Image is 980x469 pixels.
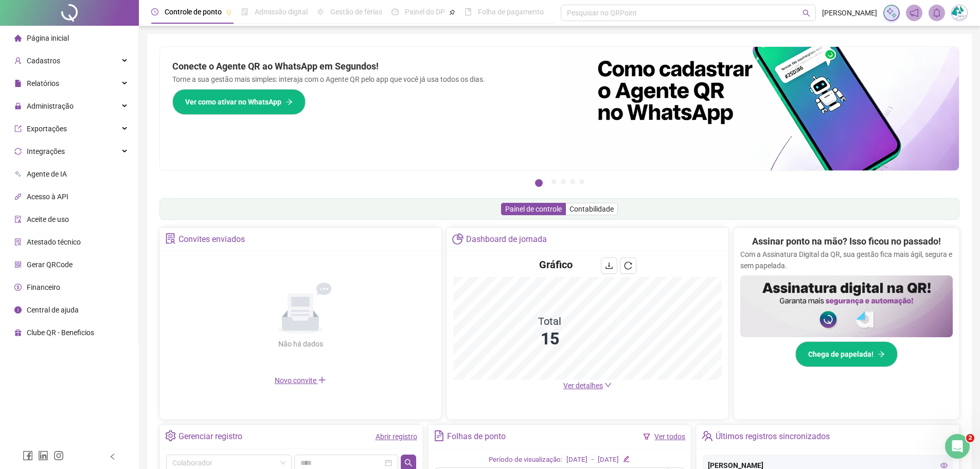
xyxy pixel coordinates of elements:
[605,262,613,270] span: download
[27,147,65,155] span: Integrações
[14,102,22,110] span: lock
[466,231,547,248] div: Dashboard de jornada
[172,89,306,115] button: Ver como ativar no WhatsApp
[27,34,69,42] span: Página inicial
[275,376,326,385] span: Novo convite
[286,98,293,106] span: arrow-right
[752,234,941,249] h2: Assinar ponto na mão? Isso ficou no passado!
[940,462,948,469] span: eye
[109,453,116,460] span: left
[54,450,64,461] span: instagram
[27,79,59,88] span: Relatórios
[505,205,562,213] span: Painel de controle
[179,231,245,248] div: Convites enviados
[27,283,60,291] span: Financeiro
[23,450,33,461] span: facebook
[878,351,885,358] span: arrow-right
[165,233,176,244] span: solution
[330,8,382,16] span: Gestão de férias
[226,9,232,15] span: pushpin
[14,329,22,336] span: gift
[405,8,445,16] span: Painel do DP
[165,8,222,16] span: Controle de ponto
[966,434,974,442] span: 2
[539,257,573,272] h4: Gráfico
[563,381,603,390] span: Ver detalhes
[391,8,399,15] span: dashboard
[27,193,68,201] span: Acesso à API
[932,8,941,18] span: bell
[740,275,953,337] img: banner%2F02c71560-61a6-44d4-94b9-c8ab97240462.png
[489,455,562,465] div: Período de visualização:
[716,428,830,445] div: Últimos registros sincronizados
[579,179,584,184] button: 5
[886,7,897,19] img: sparkle-icon.fc2bf0ac1784a2077858766a79e2daf3.svg
[478,8,544,16] span: Folha de pagamento
[27,215,69,223] span: Aceite de uso
[27,102,74,110] span: Administração
[27,57,60,65] span: Cadastros
[604,381,612,389] span: down
[172,74,547,85] p: Torne a sua gestão mais simples: interaja com o Agente QR pelo app que você já usa todos os dias.
[179,428,242,445] div: Gerenciar registro
[255,8,308,16] span: Admissão digital
[27,328,94,337] span: Clube QR - Beneficios
[14,193,22,200] span: api
[465,8,472,15] span: book
[740,249,953,271] p: Com a Assinatura Digital da QR, sua gestão fica mais ágil, segura e sem papelada.
[566,455,587,465] div: [DATE]
[654,432,685,441] a: Ver todos
[434,430,444,441] span: file-text
[14,80,22,87] span: file
[910,8,919,18] span: notification
[449,9,455,15] span: pushpin
[452,233,463,244] span: pie-chart
[14,238,22,246] span: solution
[253,338,348,350] div: Não há dados
[643,433,650,440] span: filter
[447,428,506,445] div: Folhas de ponto
[318,376,326,384] span: plus
[702,430,712,441] span: team
[795,341,898,367] button: Chega de papelada!
[561,179,566,184] button: 3
[27,170,67,178] span: Agente de IA
[952,5,967,21] img: 32317
[14,125,22,132] span: export
[563,381,612,390] a: Ver detalhes down
[165,430,176,441] span: setting
[404,459,413,467] span: search
[241,8,248,15] span: file-done
[27,306,79,314] span: Central de ajuda
[14,216,22,223] span: audit
[172,59,547,74] h2: Conecte o Agente QR ao WhatsApp em Segundos!
[14,148,22,155] span: sync
[560,47,959,170] img: banner%2F2c883de7-d648-48f0-8c15-3f5a5c1030df.png
[535,179,543,187] button: 1
[624,262,632,270] span: reload
[38,450,48,461] span: linkedin
[570,179,575,184] button: 4
[623,456,630,462] span: edit
[592,455,594,465] div: -
[14,261,22,268] span: qrcode
[14,284,22,291] span: dollar
[569,205,614,213] span: Contabilidade
[27,125,67,133] span: Exportações
[551,179,557,184] button: 2
[376,432,417,441] a: Abrir registro
[14,57,22,64] span: user-add
[151,8,158,15] span: clock-circle
[822,7,877,19] span: [PERSON_NAME]
[14,306,22,314] span: info-circle
[185,96,281,108] span: Ver como ativar no WhatsApp
[945,434,970,459] iframe: Intercom live chat
[27,238,81,246] span: Atestado técnico
[14,34,22,42] span: home
[803,9,810,17] span: search
[317,8,324,15] span: sun
[27,260,73,269] span: Gerar QRCode
[808,349,874,360] span: Chega de papelada!
[598,455,619,465] div: [DATE]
